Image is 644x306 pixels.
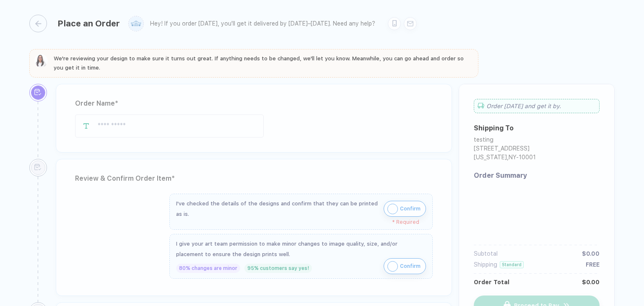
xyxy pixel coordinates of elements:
div: 80% changes are minor [176,264,240,273]
div: $0.00 [582,279,600,285]
div: Place an Order [57,18,120,29]
div: I give your art team permission to make minor changes to image quality, size, and/or placement to... [176,239,426,259]
div: FREE [586,261,600,268]
img: user profile [129,16,143,31]
div: [STREET_ADDRESS] [474,145,536,154]
button: We're reviewing your design to make sure it turns out great. If anything needs to be changed, we'... [34,54,473,73]
button: iconConfirm [384,201,426,217]
div: Order Total [474,279,509,285]
img: icon [387,204,398,214]
div: Order Name [75,97,433,110]
div: 95% customers say yes! [244,264,312,273]
div: Shipping [474,261,497,268]
div: Subtotal [474,250,498,257]
span: We're reviewing your design to make sure it turns out great. If anything needs to be changed, we'... [54,55,464,71]
div: Review & Confirm Order Item [75,172,433,185]
img: icon [387,261,398,272]
img: sophie [34,54,48,67]
span: Confirm [400,259,421,273]
div: Hey! If you order [DATE], you'll get it delivered by [DATE]–[DATE]. Need any help? [150,20,375,27]
div: Order [DATE] and get it by . [474,99,600,113]
div: Shipping To [474,124,514,132]
div: testing [474,136,536,145]
span: Confirm [400,202,421,215]
div: I've checked the details of the designs and confirm that they can be printed as is. [176,198,379,219]
div: [US_STATE] , NY - 10001 [474,154,536,163]
div: $0.00 [582,250,600,257]
div: Standard [500,261,524,268]
button: iconConfirm [384,258,426,274]
div: Order Summary [474,171,600,179]
div: * Required [176,219,419,225]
